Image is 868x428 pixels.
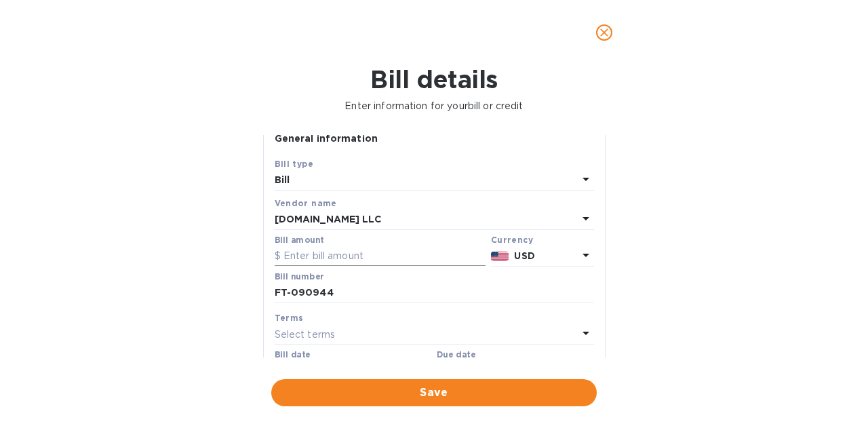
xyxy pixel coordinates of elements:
[275,313,304,323] b: Terms
[271,379,597,406] button: Save
[491,235,533,245] b: Currency
[437,351,475,359] label: Due date
[275,214,381,225] b: [DOMAIN_NAME] LLC
[588,16,620,49] button: close
[282,385,586,401] span: Save
[275,273,323,281] label: Bill number
[275,283,594,303] input: Enter bill number
[275,351,311,359] label: Bill date
[275,159,314,169] b: Bill type
[11,65,857,94] h1: Bill details
[514,250,534,261] b: USD
[11,99,857,113] p: Enter information for your bill or credit
[491,252,509,261] img: USD
[275,133,378,144] b: General information
[275,174,290,185] b: Bill
[275,246,486,267] input: $ Enter bill amount
[275,236,323,244] label: Bill amount
[275,328,336,342] p: Select terms
[275,198,337,208] b: Vendor name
